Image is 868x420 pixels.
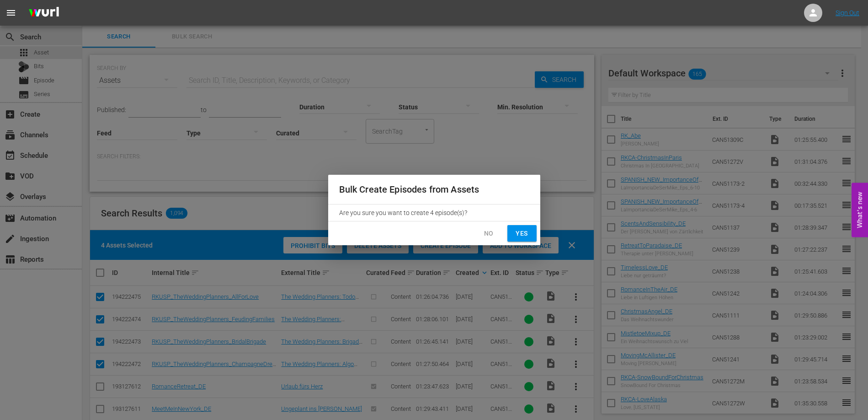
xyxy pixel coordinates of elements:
a: Sign Out [836,9,859,16]
button: Yes [507,225,537,242]
span: menu [5,7,16,18]
button: Open Feedback Widget [852,183,868,237]
img: ans4CAIJ8jUAAAAAAAAAAAAAAAAAAAAAAAAgQb4GAAAAAAAAAAAAAAAAAAAAAAAAJMjXAAAAAAAAAAAAAAAAAAAAAAAAgAT5G... [22,2,66,24]
h2: Bulk Create Episodes from Assets [339,182,529,197]
span: Yes [515,228,529,239]
div: Are you sure you want to create 4 episode(s)? [328,205,540,221]
span: No [482,228,496,239]
button: No [474,225,504,242]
